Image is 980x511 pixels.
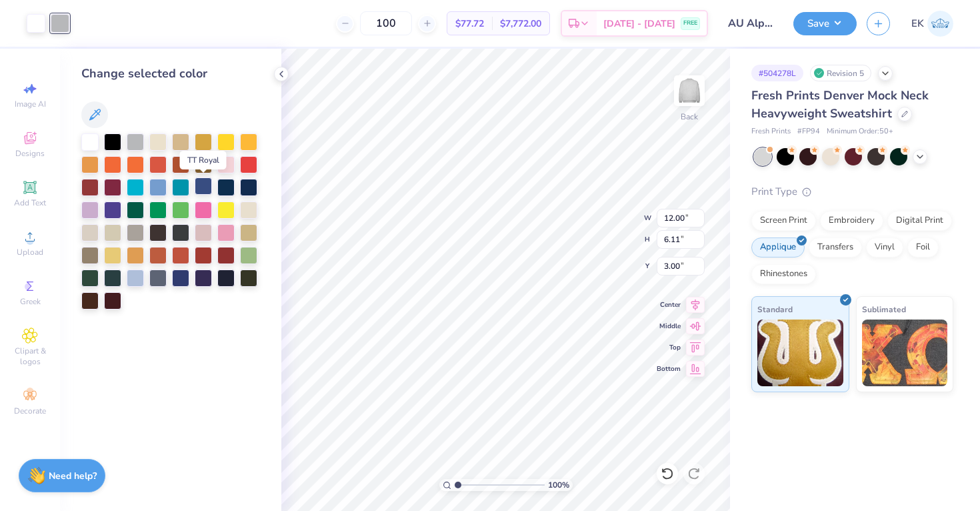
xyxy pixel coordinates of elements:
div: Back [681,111,698,123]
span: Middle [657,322,681,331]
div: Digital Print [887,211,952,231]
div: Transfers [809,237,862,258]
div: Print Type [751,184,953,199]
button: Save [793,12,857,35]
span: Center [657,300,681,310]
span: Image AI [15,99,46,109]
input: – – [360,11,412,35]
div: Embroidery [820,211,883,231]
img: Sublimated [862,320,948,386]
span: Greek [20,296,41,307]
span: EK [911,16,924,31]
span: Designs [15,148,45,159]
img: Emily Klevan [927,11,953,37]
span: $77.72 [455,17,484,31]
strong: Need help? [49,470,97,482]
div: TT Royal [180,151,227,169]
span: $7,772.00 [500,17,541,31]
div: Screen Print [751,211,816,231]
span: 100 % [548,479,569,491]
span: Bottom [657,364,681,374]
span: Add Text [14,197,46,208]
img: Back [676,77,703,104]
span: Clipart & logos [7,346,53,367]
span: Fresh Prints Denver Mock Neck Heavyweight Sweatshirt [751,87,929,121]
span: Upload [17,247,43,258]
span: Minimum Order: 50 + [827,126,893,137]
span: Decorate [14,406,46,416]
span: Top [657,343,681,352]
img: Standard [757,320,843,386]
input: Untitled Design [718,10,783,37]
span: Sublimated [862,302,906,316]
div: Foil [907,237,939,258]
span: FREE [683,19,697,28]
span: Standard [757,302,793,316]
a: EK [911,11,953,37]
span: Fresh Prints [751,126,791,137]
div: Vinyl [866,237,903,258]
span: [DATE] - [DATE] [603,17,675,31]
div: Rhinestones [751,264,816,284]
span: # FP94 [797,126,820,137]
div: Revision 5 [810,65,871,81]
div: # 504278L [751,65,803,81]
div: Change selected color [81,65,260,83]
div: Applique [751,237,805,258]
